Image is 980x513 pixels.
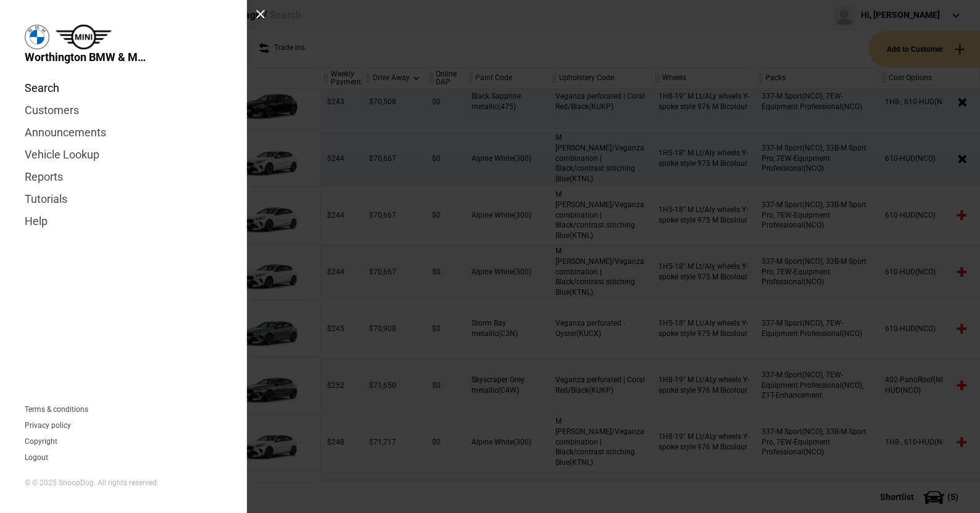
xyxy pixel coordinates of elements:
[25,121,222,144] a: Announcements
[25,25,49,49] img: bmw.png
[25,406,88,413] a: Terms & conditions
[25,188,222,210] a: Tutorials
[25,210,222,232] a: Help
[25,166,222,188] a: Reports
[25,422,71,429] a: Privacy policy
[25,454,48,461] button: Logout
[25,99,222,121] a: Customers
[25,77,222,99] a: Search
[25,49,148,65] span: Worthington BMW & MINI Garage
[25,144,222,166] a: Vehicle Lookup
[25,478,222,488] div: © © 2025 SnoopDog. All rights reserved.
[56,25,112,49] img: mini.png
[25,438,57,445] a: Copyright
